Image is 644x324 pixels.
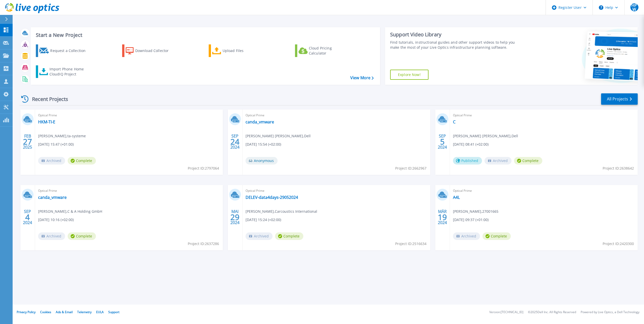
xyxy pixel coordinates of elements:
div: SEP 2024 [230,132,240,151]
span: [DATE] 15:54 (+02:00) [246,142,281,147]
li: Powered by Live Optics, a Dell Technology [581,311,639,314]
div: MÄR 2024 [438,208,447,226]
a: EULA [96,310,104,314]
span: Complete [68,157,96,165]
div: SEP 2024 [438,132,447,151]
span: Archived [38,157,65,165]
div: Download Collector [135,46,176,56]
span: Complete [275,232,303,240]
a: Explore Now! [390,70,428,80]
span: 27 [23,140,32,144]
span: Project ID: 2797064 [188,166,219,171]
div: Import Phone Home CloudIQ Project [49,67,89,77]
a: DELEV-data4days-29052024 [246,195,298,200]
a: Telemetry [77,310,92,314]
span: [PERSON_NAME] , 27001665 [453,209,498,214]
a: Privacy Policy [17,310,36,314]
div: Request a Collection [50,46,91,56]
a: Request a Collection [36,44,92,57]
span: Complete [68,232,96,240]
span: Complete [482,232,511,240]
span: [PERSON_NAME] [PERSON_NAME] , Dell [246,133,311,139]
span: Archived [38,232,65,240]
span: 24 [230,140,239,144]
span: [DATE] 15:24 (+02:00) [246,217,281,223]
div: Find tutorials, instructional guides and other support videos to help you make the most of your L... [390,40,521,50]
div: MAI 2024 [230,208,240,226]
a: canda_vmware [246,119,274,124]
li: Version: [TECHNICAL_ID] [489,311,523,314]
div: SEP 2024 [23,208,32,226]
span: [DATE] 09:37 (+01:00) [453,217,489,223]
a: Cloud Pricing Calculator [295,44,351,57]
span: Anonymous [246,157,278,165]
span: Optical Prime [246,113,427,118]
h3: Start a New Project [36,32,373,38]
span: [DATE] 15:47 (+01:00) [38,142,74,147]
a: A4L [453,195,460,200]
span: Project ID: 2516634 [395,241,426,247]
div: Support Video Library [390,31,521,38]
span: Project ID: 2638642 [603,166,634,171]
span: Archived [485,157,512,165]
span: Project ID: 2420300 [603,241,634,247]
span: [PERSON_NAME] , ta-systeme [38,133,86,139]
span: Optical Prime [246,188,427,194]
a: HKM-TI-E [38,119,55,124]
div: FEB 2025 [23,132,32,151]
span: Complete [514,157,542,165]
span: [DATE] 10:16 (+02:00) [38,217,74,223]
span: [PERSON_NAME] , Carcoustics International [246,209,317,214]
span: Project ID: 2637286 [188,241,219,247]
a: canda_vmware [38,195,67,200]
span: Optical Prime [38,188,220,194]
span: Optical Prime [453,113,635,118]
span: [PERSON_NAME] [PERSON_NAME] , Dell [453,133,518,139]
span: Published [453,157,482,165]
span: 29 [230,215,239,219]
span: 4 [25,215,30,219]
a: Download Collector [122,44,178,57]
span: Project ID: 2662967 [395,166,426,171]
span: 5 [440,140,445,144]
div: Recent Projects [19,93,75,105]
span: Archived [453,232,480,240]
span: 19 [438,215,447,219]
a: Ads & Email [56,310,73,314]
a: Upload Files [209,44,265,57]
a: View More [350,75,374,80]
div: Upload Files [223,46,263,56]
span: Archived [246,232,273,240]
a: Support [108,310,119,314]
div: Cloud Pricing Calculator [309,46,349,56]
li: © 2025 Dell Inc. All Rights Reserved [528,311,576,314]
span: [PERSON_NAME] , C & A Holding GmbH [38,209,102,214]
span: HPW [630,3,638,11]
a: C [453,119,455,124]
span: Optical Prime [453,188,635,194]
span: [DATE] 08:41 (+02:00) [453,142,489,147]
a: All Projects [601,93,638,105]
a: Cookies [40,310,51,314]
span: Optical Prime [38,113,220,118]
